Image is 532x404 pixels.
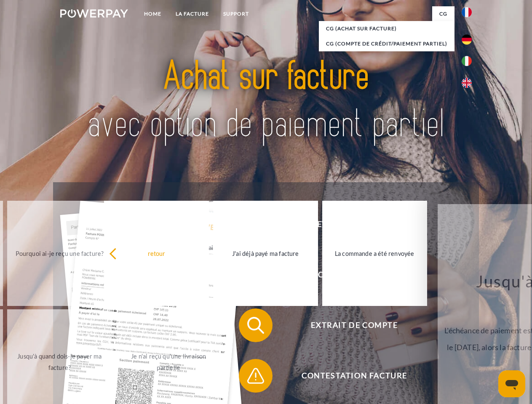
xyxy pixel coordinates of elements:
[137,6,168,21] a: Home
[327,247,422,259] div: La commande a été renvoyée
[462,7,472,17] img: fr
[319,21,454,36] a: CG (achat sur facture)
[462,56,472,66] img: it
[12,247,107,259] div: Pourquoi ai-je reçu une facture?
[251,308,457,342] span: Extrait de compte
[109,247,204,259] div: retour
[245,315,266,336] img: qb_search.svg
[60,9,128,18] img: logo-powerpay-white.svg
[245,365,266,386] img: qb_warning.svg
[462,35,472,45] img: de
[168,6,216,21] a: LA FACTURE
[251,359,457,393] span: Contestation Facture
[498,370,525,397] iframe: Bouton de lancement de la fenêtre de messagerie
[12,351,107,373] div: Jusqu'à quand dois-je payer ma facture?
[80,40,452,161] img: title-powerpay_fr.svg
[319,36,454,51] a: CG (Compte de crédit/paiement partiel)
[239,359,458,393] button: Contestation Facture
[432,6,454,21] a: CG
[462,78,472,88] img: en
[121,351,216,373] div: Je n'ai reçu qu'une livraison partielle
[239,308,458,342] button: Extrait de compte
[216,6,256,21] a: Support
[218,247,313,259] div: J'ai déjà payé ma facture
